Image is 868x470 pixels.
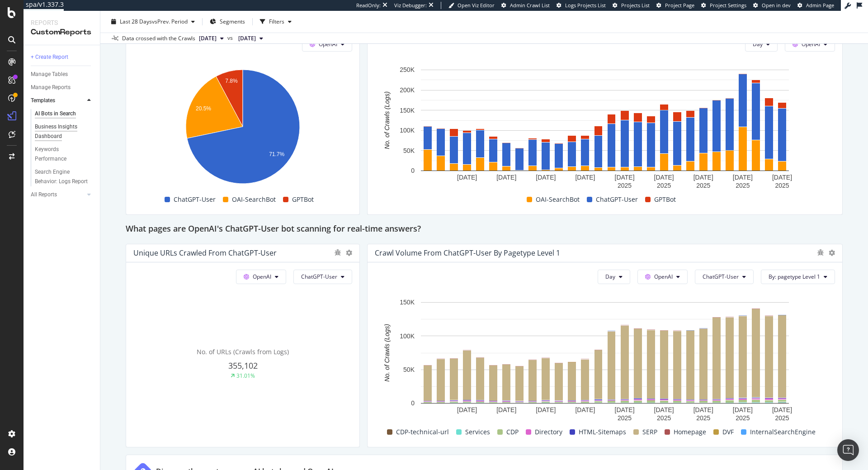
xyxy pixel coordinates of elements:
a: + Create Report [31,52,94,62]
span: Open in dev [762,2,791,9]
text: [DATE] [457,174,477,181]
text: 100K [400,127,415,134]
text: [DATE] [457,406,477,413]
text: [DATE] [615,406,635,413]
a: Projects List [613,2,650,9]
span: Directory [535,427,562,437]
text: 50K [403,366,415,373]
span: GPTBot [292,194,314,205]
a: Manage Tables [31,70,94,79]
text: [DATE] [654,406,674,413]
span: OpenAI [802,40,820,48]
span: 2025 Aug. 22nd [199,34,217,43]
span: SERP [642,427,657,437]
div: bug [817,249,824,256]
div: CustomReports [31,27,93,38]
span: HTML-Sitemaps [579,427,626,437]
text: [DATE] [536,406,556,413]
text: 20.5% [196,105,211,112]
div: Manage Reports [31,83,71,92]
a: Business Insights Dashboard [35,122,94,141]
text: [DATE] [615,174,635,181]
text: [DATE] [496,406,516,413]
text: 2025 [736,414,750,422]
span: CDP-technical-url [396,427,449,437]
button: Filters [256,14,295,29]
span: OpenAI [319,40,337,48]
a: Logs Projects List [557,2,606,9]
text: [DATE] [772,406,792,413]
button: Segments [206,14,249,29]
span: Logs Projects List [565,2,606,9]
span: 2025 Jul. 25th [238,34,256,43]
span: OpenAI [253,273,271,280]
span: OAI-SearchBot [536,194,580,205]
text: No. of Crawls (Logs) [383,91,391,149]
div: ReadOnly: [356,2,381,9]
svg: A chart. [133,65,352,192]
div: Keywords Performance [35,145,85,164]
text: 0 [411,399,415,407]
button: OpenAI [785,37,835,52]
div: + Create Report [31,52,68,62]
div: Reports [31,18,93,27]
button: ChatGPT-User [695,270,754,284]
div: Data crossed with the Crawls [122,34,195,43]
div: All Reports [31,190,57,199]
span: CDP [506,427,519,437]
div: Manage Tables [31,70,68,79]
text: 2025 [657,182,671,189]
div: bug [334,249,341,256]
span: OAI-SearchBot [232,194,276,205]
span: ChatGPT-User [174,194,216,205]
span: Day [753,40,763,48]
button: Day [745,37,778,52]
div: AI Bots in Search [35,109,76,119]
div: Search Engine Behavior: Logs Report [35,167,88,186]
svg: A chart. [375,298,835,424]
span: Admin Page [806,2,834,9]
a: Project Page [656,2,694,9]
button: OpenAI [236,270,286,284]
text: 150K [400,107,415,114]
text: 2025 [618,182,632,189]
span: Day [605,273,615,280]
div: Viz Debugger: [394,2,427,9]
text: 50K [403,147,415,154]
a: Keywords Performance [35,145,94,164]
span: DVF [722,427,734,437]
span: InternalSearchEngine [750,427,816,437]
span: 355,102 [228,360,258,371]
button: [DATE] [235,33,267,44]
div: Crawl Volume by OpenAIDayOpenAIA chart.OAI-SearchBotChatGPT-UserGPTBot [367,11,843,215]
text: 0 [411,167,415,174]
text: 2025 [775,414,789,422]
a: Search Engine Behavior: Logs Report [35,167,94,186]
span: Segments [220,18,245,25]
text: [DATE] [496,174,516,181]
a: Open Viz Editor [448,2,495,9]
text: [DATE] [536,174,556,181]
span: ChatGPT-User [596,194,638,205]
text: [DATE] [693,174,713,181]
button: Last 28 DaysvsPrev. Period [108,14,198,29]
span: ChatGPT-User [703,273,739,280]
div: Unique URLs Crawled from ChatGPT-UserOpenAIChatGPT-UserNo. of URLs (Crawls from Logs)355,10231.01% [126,244,360,447]
text: 2025 [618,414,632,422]
a: All Reports [31,190,85,199]
text: [DATE] [575,406,595,413]
div: Business Insights Dashboard [35,122,87,141]
span: ChatGPT-User [301,273,337,280]
div: What pages are OpenAI's ChatGPT-User bot scanning for real-time answers? [126,222,843,237]
text: 2025 [657,414,671,422]
button: Day [598,270,630,284]
div: Crawl Volume from ChatGPT-User by pagetype Level 1 [375,248,560,257]
button: ChatGPT-User [293,270,352,284]
h2: What pages are OpenAI's ChatGPT-User bot scanning for real-time answers? [126,222,421,237]
span: vs [227,34,235,42]
text: 71.7% [269,151,284,157]
text: [DATE] [654,174,674,181]
span: Project Page [665,2,694,9]
text: [DATE] [733,406,753,413]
